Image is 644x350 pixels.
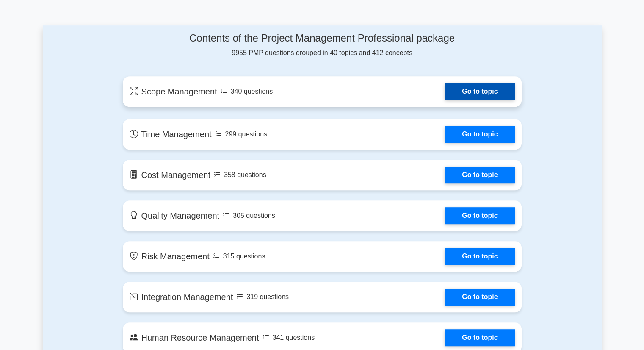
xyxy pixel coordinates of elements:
h4: Contents of the Project Management Professional package [123,32,522,44]
a: Go to topic [445,83,514,100]
a: Go to topic [445,248,514,265]
a: Go to topic [445,289,514,306]
a: Go to topic [445,126,514,143]
a: Go to topic [445,167,514,183]
a: Go to topic [445,329,514,346]
a: Go to topic [445,207,514,224]
div: 9955 PMP questions grouped in 40 topics and 412 concepts [123,32,522,58]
